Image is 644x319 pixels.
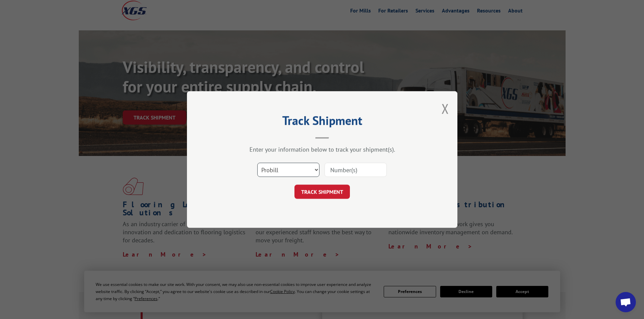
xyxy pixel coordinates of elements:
[294,185,350,199] button: TRACK SHIPMENT
[221,116,424,129] h2: Track Shipment
[221,145,424,153] div: Enter your information below to track your shipment(s).
[616,292,636,312] a: Open chat
[442,100,449,117] button: Close modal
[325,163,387,177] input: Number(s)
